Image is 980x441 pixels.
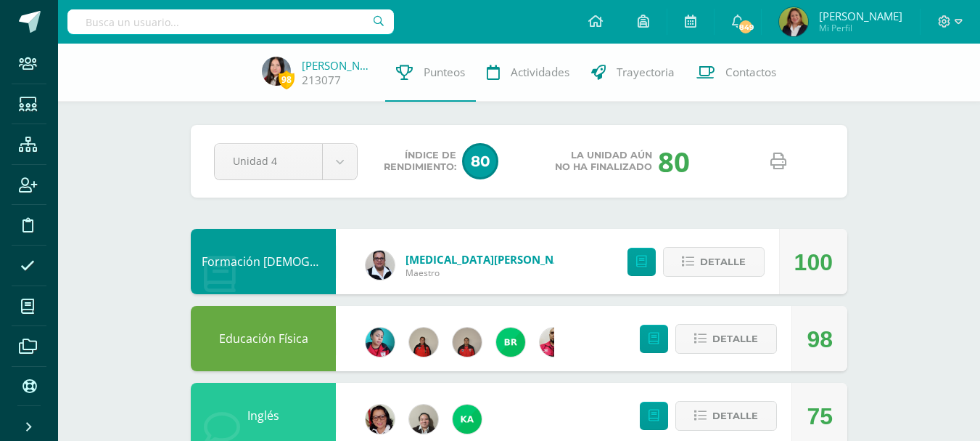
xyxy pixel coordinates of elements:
[617,65,675,80] span: Trayectoria
[405,267,580,279] span: Maestro
[675,401,777,431] button: Detalle
[453,405,482,434] img: a64c3460752fcf2c5e8663a69b02fa63.png
[462,143,498,179] span: 80
[424,65,465,80] span: Punteos
[685,44,787,102] a: Contactos
[384,150,456,173] span: Índice de Rendimiento:
[191,229,336,294] div: Formación Cristiana
[409,405,438,434] img: 525b25e562e1b2fd5211d281b33393db.png
[453,328,482,357] img: 139d064777fbe6bf61491abfdba402ef.png
[476,44,580,102] a: Actividades
[794,230,833,295] div: 100
[807,307,833,372] div: 98
[675,324,777,354] button: Detalle
[366,405,395,434] img: 2ca4f91e2a017358137dd701126cf722.png
[405,252,580,267] a: [MEDICAL_DATA][PERSON_NAME]
[738,19,754,35] span: 849
[215,144,357,179] a: Unidad 4
[366,328,395,357] img: 4042270918fd6b5921d0ca12ded71c97.png
[658,142,690,180] div: 80
[409,328,438,357] img: d4deafe5159184ad8cadd3f58d7b9740.png
[540,328,569,357] img: 720c24124c15ba549e3e394e132c7bff.png
[663,247,765,277] button: Detalle
[700,248,746,275] span: Detalle
[191,306,336,371] div: Educación Física
[511,65,569,80] span: Actividades
[819,9,902,23] span: [PERSON_NAME]
[779,7,808,36] img: a164061a65f1df25e60207af94843a26.png
[279,70,295,89] span: 98
[302,73,341,88] a: 213077
[302,58,374,73] a: [PERSON_NAME]
[712,325,758,352] span: Detalle
[555,150,652,173] span: La unidad aún no ha finalizado
[67,9,394,34] input: Busca un usuario...
[262,57,291,86] img: f282a711cb6b853106868d371307cfb9.png
[580,44,685,102] a: Trayectoria
[712,402,758,429] span: Detalle
[819,22,902,34] span: Mi Perfil
[385,44,476,102] a: Punteos
[366,251,395,280] img: 2b9ad40edd54c2f1af5f41f24ea34807.png
[725,65,776,80] span: Contactos
[496,328,525,357] img: 7976fc47626adfddeb45c36bac81a772.png
[233,144,304,178] span: Unidad 4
